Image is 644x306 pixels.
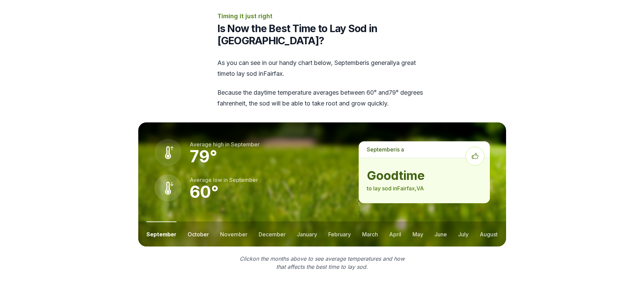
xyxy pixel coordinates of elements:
button: june [434,221,447,246]
span: september [231,141,260,148]
button: january [297,221,317,246]
button: march [362,221,378,246]
button: april [389,221,401,246]
div: As you can see in our handy chart below, is generally a great time to lay sod in Fairfax . [217,57,427,109]
p: to lay sod in Fairfax , VA [367,184,481,192]
p: Click on the months above to see average temperatures and how that affects the best time to lay sod. [236,255,409,271]
p: Timing it just right [217,11,427,21]
button: october [188,221,209,246]
p: Average low in [190,176,258,184]
h2: Is Now the Best Time to Lay Sod in [GEOGRAPHIC_DATA]? [217,22,427,47]
button: may [412,221,423,246]
p: is a [359,141,490,158]
span: september [367,146,396,153]
button: july [458,221,469,246]
button: december [259,221,286,246]
button: february [328,221,351,246]
p: Average high in [190,140,260,148]
button: november [220,221,247,246]
span: september [229,176,258,183]
button: september [146,221,176,246]
button: august [480,221,498,246]
strong: good time [367,169,481,182]
strong: 60 ° [190,182,219,202]
p: Because the daytime temperature averages between 60 ° and 79 ° degrees fahrenheit, the sod will b... [217,87,427,109]
strong: 79 ° [190,146,217,166]
span: september [334,59,365,66]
